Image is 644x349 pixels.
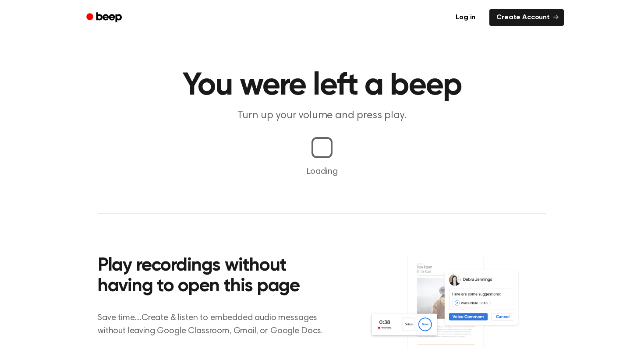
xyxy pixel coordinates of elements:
[98,256,334,297] h2: Play recordings without having to open this page
[154,109,490,123] p: Turn up your volume and press play.
[98,311,334,338] p: Save time....Create & listen to embedded audio messages without leaving Google Classroom, Gmail, ...
[447,7,484,28] a: Log in
[80,9,130,26] a: Beep
[11,165,633,178] p: Loading
[98,70,546,102] h1: You were left a beep
[489,9,564,26] a: Create Account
